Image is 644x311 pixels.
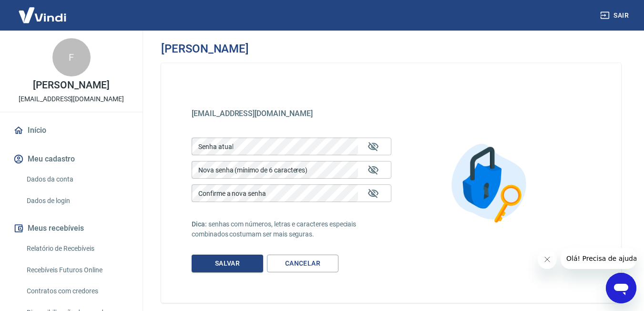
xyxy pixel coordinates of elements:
[161,42,249,55] h3: [PERSON_NAME]
[11,120,131,141] a: Início
[598,7,633,24] button: Sair
[23,260,131,280] a: Recebíveis Futuros Online
[192,219,391,239] p: senhas com números, letras e caracteres especiais combinados costumam ser mais seguras.
[23,170,131,189] a: Dados da conta
[267,255,338,272] a: Cancelar
[362,182,385,205] button: Mostrar/esconder senha
[561,248,636,269] iframe: Mensagem da empresa
[33,80,109,90] p: [PERSON_NAME]
[23,281,131,301] a: Contratos com credores
[11,149,131,170] button: Meu cadastro
[11,218,131,239] button: Meus recebíveis
[538,250,557,269] iframe: Fechar mensagem
[362,135,385,158] button: Mostrar/esconder senha
[11,0,73,30] img: Vindi
[441,133,541,233] img: Alterar senha
[606,273,636,303] iframe: Botão para abrir a janela de mensagens
[192,109,313,118] span: [EMAIL_ADDRESS][DOMAIN_NAME]
[362,159,385,182] button: Mostrar/esconder senha
[6,7,80,14] span: Olá! Precisa de ajuda?
[23,191,131,211] a: Dados de login
[23,239,131,258] a: Relatório de Recebíveis
[192,255,263,272] button: Salvar
[52,38,91,76] div: F
[19,94,124,104] p: [EMAIL_ADDRESS][DOMAIN_NAME]
[192,220,208,228] span: Dica:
